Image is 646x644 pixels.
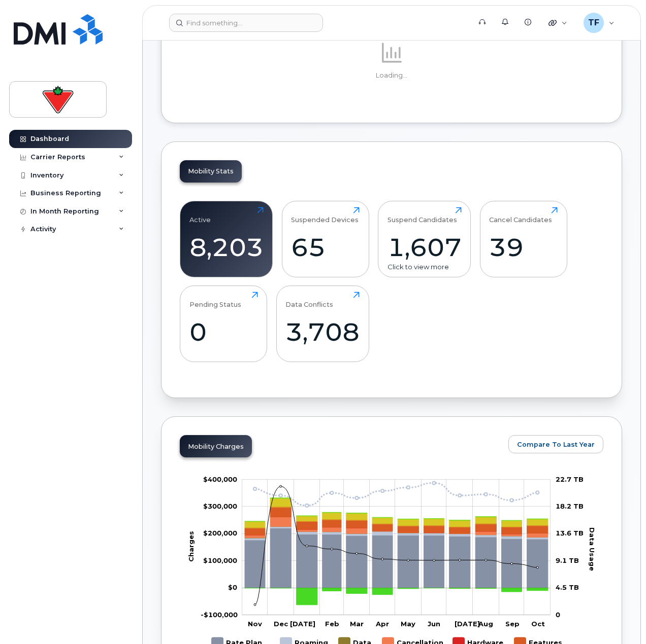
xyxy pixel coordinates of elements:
[387,207,462,272] a: Suspend Candidates1,607Click to view more
[588,527,596,570] tspan: Data Usage
[203,556,237,564] g: $0
[291,207,360,272] a: Suspended Devices65
[556,475,584,483] tspan: 22.7 TB
[189,207,264,272] a: Active8,203
[203,529,237,537] g: $0
[489,232,558,262] div: 39
[245,498,548,527] g: HST
[203,475,237,483] g: $0
[556,529,584,537] tspan: 13.6 TB
[245,528,548,588] g: Rate Plan
[556,502,584,510] tspan: 18.2 TB
[541,13,574,33] div: Quicklinks
[478,619,493,627] tspan: Aug
[556,583,579,591] tspan: 4.5 TB
[203,529,237,537] tspan: $200,000
[201,610,238,618] g: $0
[290,619,315,627] tspan: [DATE]
[189,232,264,262] div: 8,203
[203,556,237,564] tspan: $100,000
[505,619,520,627] tspan: Sep
[387,232,462,262] div: 1,607
[245,507,548,528] g: GST
[489,207,558,272] a: Cancel Candidates39
[201,610,238,618] tspan: -$100,000
[189,292,258,356] a: Pending Status0
[274,619,288,627] tspan: Dec
[245,498,548,521] g: PST
[285,292,333,308] div: Data Conflicts
[291,207,359,224] div: Suspended Devices
[245,498,548,522] g: QST
[189,207,211,224] div: Active
[228,583,237,591] tspan: $0
[291,232,360,262] div: 65
[189,317,258,347] div: 0
[245,508,548,535] g: Features
[556,610,560,618] tspan: 0
[489,207,552,224] div: Cancel Candidates
[180,71,603,80] p: Loading...
[375,619,389,627] tspan: Apr
[428,619,440,627] tspan: Jun
[203,502,237,510] g: $0
[248,619,262,627] tspan: Nov
[387,207,457,224] div: Suspend Candidates
[576,13,622,33] div: Tyler Federowich
[169,14,323,32] input: Find something...
[350,619,364,627] tspan: Mar
[387,262,462,272] div: Click to view more
[203,502,237,510] tspan: $300,000
[508,435,603,453] button: Compare To Last Year
[455,619,480,627] tspan: [DATE]
[203,475,237,483] tspan: $400,000
[401,619,415,627] tspan: May
[325,619,339,627] tspan: Feb
[556,556,579,564] tspan: 9.1 TB
[531,619,545,627] tspan: Oct
[517,440,595,449] span: Compare To Last Year
[245,526,548,538] g: Data
[245,526,548,540] g: Roaming
[189,292,241,308] div: Pending Status
[245,517,548,538] g: Cancellation
[285,317,360,347] div: 3,708
[187,531,195,562] tspan: Charges
[285,292,360,356] a: Data Conflicts3,708
[588,17,599,29] span: TF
